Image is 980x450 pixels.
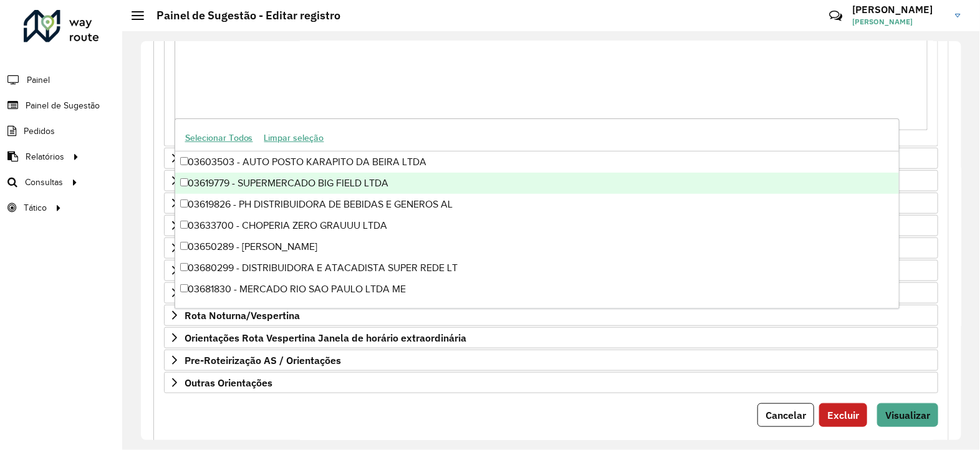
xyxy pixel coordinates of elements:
div: 03683101 - RENOVO DISTRIB DE BEB E GENEROS ALIMENTI [175,300,899,321]
div: 03650289 - [PERSON_NAME] [175,236,899,257]
a: Restrições Spot: Forma de Pagamento e Perfil de Descarga/Entrega [164,282,938,304]
span: Pre-Roteirização AS / Orientações [185,355,341,365]
a: Outras Orientações [164,372,938,393]
button: Cancelar [757,403,814,427]
button: Limpar seleção [259,128,330,148]
a: Cliente para Recarga [164,170,938,191]
div: 03603503 - AUTO POSTO KARAPITO DA BEIRA LTDA [175,151,899,173]
button: Selecionar Todos [180,128,259,148]
div: 03619826 - PH DISTRIBUIDORA DE BEBIDAS E GENEROS AL [175,194,899,215]
a: Pre-Roteirização AS / Orientações [164,350,938,371]
span: Outras Orientações [185,378,272,388]
div: 03680299 - DISTRIBUIDORA E ATACADISTA SUPER REDE LT [175,257,899,279]
a: Restrições FF: ACT [164,260,938,281]
h2: Painel de Sugestão - Editar registro [144,9,340,22]
a: Orientações Rota Vespertina Janela de horário extraordinária [164,327,938,348]
span: Cancelar [766,409,806,421]
span: Consultas [25,176,63,189]
a: Preservar Cliente - Devem ficar no buffer, não roteirizar [164,148,938,169]
a: Cliente Retira [164,215,938,236]
span: Rota Noturna/Vespertina [185,310,300,320]
span: Tático [24,201,47,214]
span: Painel de Sugestão [26,99,100,112]
div: 03619779 - SUPERMERCADO BIG FIELD LTDA [175,173,899,194]
div: 03633700 - CHOPERIA ZERO GRAUUU LTDA [175,215,899,236]
a: Mapas Sugeridos: Placa-Cliente [164,237,938,259]
span: [PERSON_NAME] [852,16,946,27]
ng-dropdown-panel: Options list [175,118,900,309]
a: Rota Noturna/Vespertina [164,305,938,326]
span: Excluir [827,409,859,421]
div: 03681830 - MERCADO RIO SAO PAULO LTDA ME [175,279,899,300]
span: Orientações Rota Vespertina Janela de horário extraordinária [185,333,466,343]
span: Visualizar [885,409,930,421]
a: Contato Rápido [822,2,849,29]
span: Pedidos [24,125,55,138]
a: Cliente para Multi-CDD/Internalização [164,193,938,214]
button: Excluir [819,403,867,427]
h3: [PERSON_NAME] [852,4,946,16]
span: Relatórios [26,150,64,163]
span: Painel [27,74,50,87]
button: Visualizar [877,403,938,427]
